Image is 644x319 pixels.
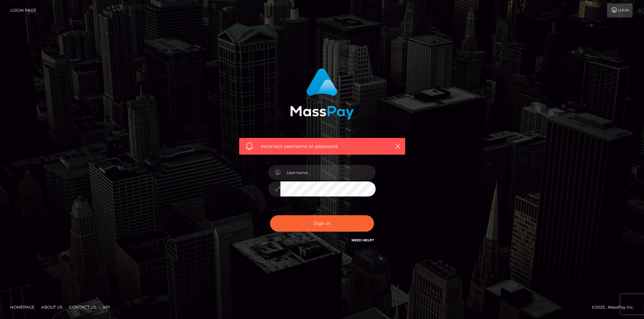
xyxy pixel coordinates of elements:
[7,302,37,312] a: Homepage
[261,143,383,150] span: Incorrect username or password.
[607,3,633,17] a: Login
[10,3,36,17] a: Login Page
[290,68,354,119] img: MassPay Login
[352,238,374,242] a: Need Help?
[100,302,113,312] a: API
[270,215,374,232] button: Sign in
[66,302,99,312] a: Contact Us
[592,304,639,311] div: © 2025 , MassPay Inc.
[39,302,65,312] a: About Us
[280,165,376,180] input: Username...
